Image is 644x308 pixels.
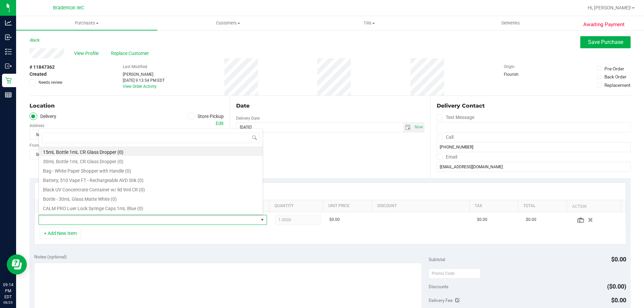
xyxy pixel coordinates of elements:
[437,152,457,162] label: Email
[526,217,536,223] span: $0.00
[5,48,12,55] inline-svg: Inventory
[74,50,101,57] span: View Profile
[5,91,12,98] inline-svg: Reports
[30,123,44,129] label: Address
[216,120,224,127] div: Edit
[604,73,627,80] div: Back Order
[377,203,467,209] a: Discount
[429,281,448,293] span: Discounts
[3,282,13,300] p: 09:14 PM EDT
[523,203,564,209] a: Total
[437,102,631,110] div: Delivery Contact
[588,39,623,45] span: Save Purchase
[30,113,56,120] label: Delivery
[34,254,67,259] span: Notes (optional)
[437,142,631,152] input: Format: (999) 999-9999
[437,122,631,132] input: Format: (999) 999-9999
[123,84,157,89] a: View Order Activity
[236,115,260,121] label: Delivery Date
[604,65,624,72] div: Pre-Order
[123,77,165,83] div: [DATE] 9:13:54 PM EDT
[492,20,529,26] span: Deliveries
[504,71,537,77] div: Flourish
[607,283,626,290] span: ($0.00)
[187,113,224,120] label: Store Pickup
[39,79,62,85] span: Needs review
[5,34,12,41] inline-svg: Inbound
[604,82,630,88] div: Replacement
[455,298,460,303] i: Edit Delivery Fee
[299,20,439,26] span: Tills
[30,130,206,139] span: Select address
[429,257,445,262] span: Subtotal
[437,132,453,142] label: Call
[30,142,50,148] label: From Store
[413,122,424,132] span: Set Current date
[611,297,626,304] span: $0.00
[53,5,84,11] span: Bradenton WC
[40,228,81,239] button: + Add New Item
[5,19,12,26] inline-svg: Analytics
[5,77,12,84] inline-svg: Retail
[30,38,40,43] a: Back
[5,63,12,69] inline-svg: Outbound
[567,200,621,212] th: Action
[16,16,157,30] a: Purchases
[158,20,298,26] span: Customers
[157,16,299,30] a: Customers
[7,254,27,274] iframe: Resource center
[30,102,224,110] div: Location
[123,71,165,77] div: [PERSON_NAME]
[236,102,424,110] div: Date
[475,203,516,209] a: Tax
[437,113,474,122] label: Text Message
[111,50,151,57] span: Replace Customer
[30,71,47,78] span: Created
[580,36,631,48] button: Save Purchase
[16,20,157,26] span: Purchases
[413,123,424,132] span: select
[274,203,321,209] a: Quantity
[30,64,55,71] span: # 11847362
[429,268,481,279] input: Promo Code
[329,217,340,223] span: $0.00
[328,203,369,209] a: Unit Price
[583,21,625,28] span: Awaiting Payment
[440,16,581,30] a: Deliveries
[504,64,515,70] label: Origin
[403,123,413,132] span: select
[123,64,147,70] label: Last Modified
[429,298,452,303] span: Delivery Fee
[611,256,626,263] span: $0.00
[477,217,487,223] span: $0.00
[30,150,215,159] span: Select Store
[3,300,13,305] p: 08/25
[299,16,440,30] a: Tills
[236,142,424,149] div: [DATE]
[588,5,631,10] span: Hi, [PERSON_NAME]!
